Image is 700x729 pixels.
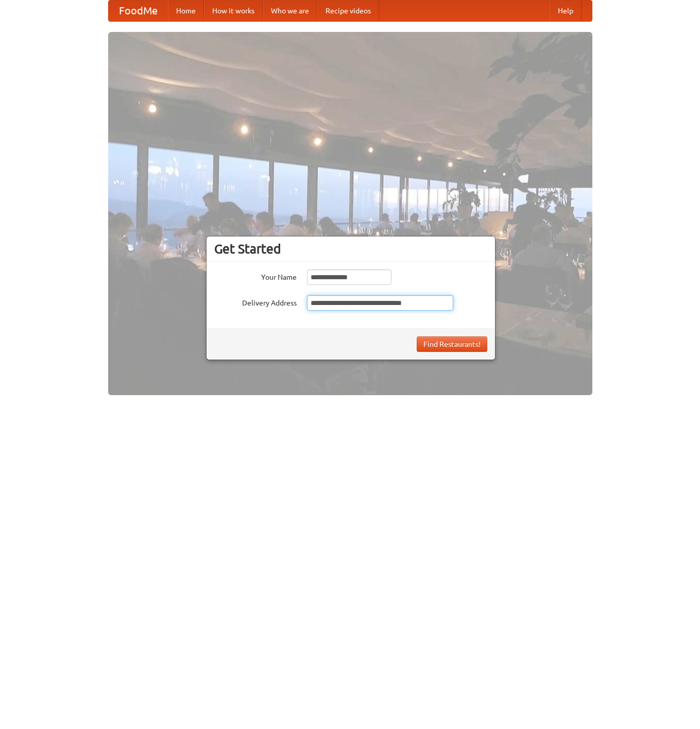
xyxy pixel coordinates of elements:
a: Home [168,1,204,21]
a: FoodMe [109,1,168,21]
label: Your Name [214,269,297,282]
h3: Get Started [214,241,487,257]
a: Who we are [263,1,317,21]
label: Delivery Address [214,295,297,308]
a: Recipe videos [317,1,379,21]
button: Find Restaurants! [417,336,487,352]
a: How it works [204,1,263,21]
a: Help [550,1,582,21]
